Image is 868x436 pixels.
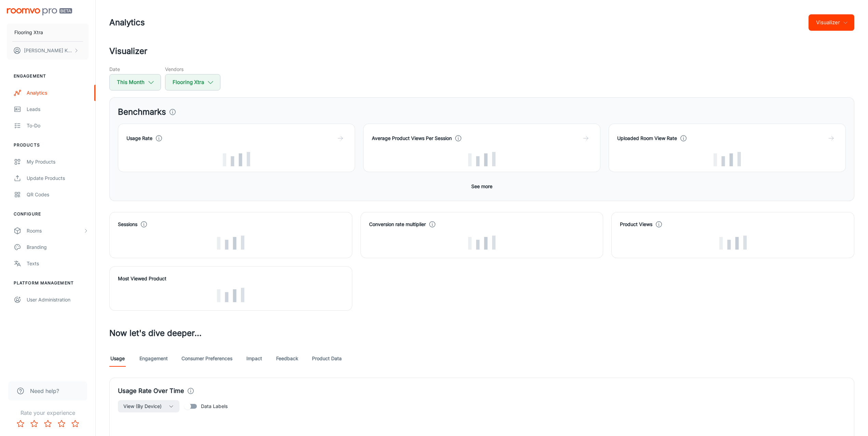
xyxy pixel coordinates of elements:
[165,74,220,90] button: Flooring Xtra
[27,106,89,113] div: Leads
[68,417,82,431] button: Rate 5 star
[312,350,342,367] a: Product Data
[109,327,854,339] h3: Now let's dive deeper...
[369,221,426,228] h4: Conversion rate multiplier
[109,45,854,57] h2: Visualizer
[7,8,72,15] img: Roomvo PRO Beta
[165,66,220,73] h5: Vendors
[118,221,137,228] h4: Sessions
[27,174,89,182] div: Update Products
[620,221,652,228] h4: Product Views
[118,400,179,412] button: View (By Device)
[468,152,496,166] img: Loading
[7,24,89,41] button: Flooring Xtra
[24,47,72,54] p: [PERSON_NAME] Khurana
[7,42,89,59] button: [PERSON_NAME] Khurana
[109,350,126,367] a: Usage
[617,135,677,142] h4: Uploaded Room View Rate
[14,417,27,431] button: Rate 1 star
[14,29,43,36] p: Flooring Xtra
[217,288,244,302] img: Loading
[469,180,495,193] button: See more
[27,227,83,235] div: Rooms
[246,350,262,367] a: Impact
[27,296,89,304] div: User Administration
[27,158,89,166] div: My Products
[714,152,741,166] img: Loading
[109,16,145,29] h1: Analytics
[118,106,166,118] h3: Benchmarks
[468,236,496,250] img: Loading
[27,89,89,97] div: Analytics
[181,350,232,367] a: Consumer Preferences
[27,260,89,267] div: Texts
[123,402,162,410] span: View (By Device)
[276,350,298,367] a: Feedback
[809,14,854,31] button: Visualizer
[372,135,452,142] h4: Average Product Views Per Session
[30,387,59,395] span: Need help?
[27,122,89,129] div: To-do
[126,135,152,142] h4: Usage Rate
[223,152,250,166] img: Loading
[118,275,344,282] h4: Most Viewed Product
[27,417,41,431] button: Rate 2 star
[118,386,184,396] h4: Usage Rate Over Time
[139,350,168,367] a: Engagement
[41,417,55,431] button: Rate 3 star
[109,66,161,73] h5: Date
[719,236,747,250] img: Loading
[201,403,228,410] span: Data Labels
[55,417,68,431] button: Rate 4 star
[109,74,161,90] button: This Month
[217,236,244,250] img: Loading
[27,243,89,251] div: Branding
[27,191,89,198] div: QR Codes
[5,409,90,417] p: Rate your experience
